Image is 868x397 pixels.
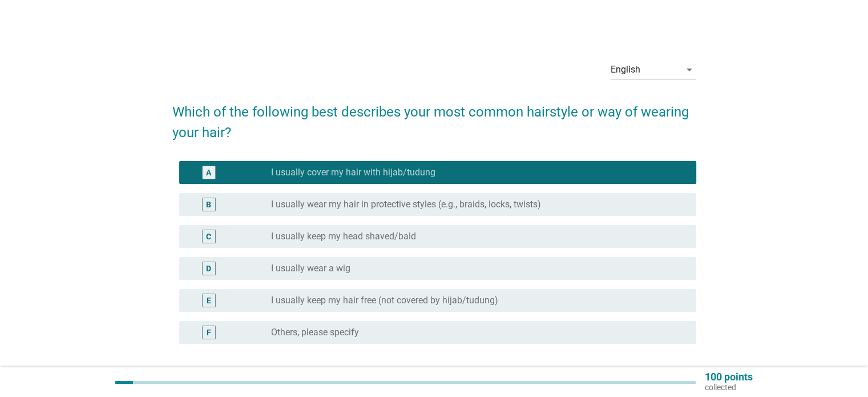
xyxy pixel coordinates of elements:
[705,382,753,392] p: collected
[705,372,753,382] p: 100 points
[271,327,359,338] label: Others, please specify
[271,295,498,306] label: I usually keep my hair free (not covered by hijab/tudung)
[271,199,541,210] label: I usually wear my hair in protective styles (e.g., braids, locks, twists)
[271,263,350,274] label: I usually wear a wig
[206,263,211,275] div: D
[683,63,696,77] i: arrow_drop_down
[207,327,211,339] div: F
[271,167,435,178] label: I usually cover my hair with hijab/tudung
[611,65,640,75] div: English
[172,90,696,143] h2: Which of the following best describes your most common hairstyle or way of wearing your hair?
[207,295,211,307] div: E
[271,231,416,242] label: I usually keep my head shaved/bald
[206,199,211,211] div: B
[206,167,211,179] div: A
[206,231,211,243] div: C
